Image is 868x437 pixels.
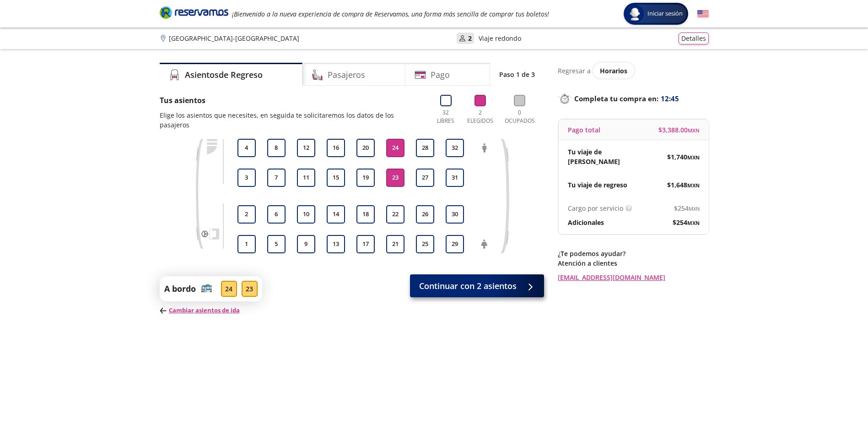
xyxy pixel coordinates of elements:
button: 21 [386,235,404,253]
p: Adicionales [568,218,604,227]
small: MXN [689,205,700,212]
p: Elige los asientos que necesites, en seguida te solicitaremos los datos de los pasajeros [160,110,424,130]
button: 3 [237,169,256,187]
span: Horarios [600,66,627,75]
p: Cargo por servicio [568,203,623,213]
p: Atención a clientes [558,258,709,268]
h4: Pago [431,69,450,81]
p: 32 Libres [433,109,458,125]
button: 25 [416,235,434,253]
button: 20 [356,139,375,157]
button: 24 [386,139,404,157]
button: 27 [416,169,434,187]
button: 16 [327,139,345,157]
button: 13 [327,235,345,253]
button: 23 [386,169,404,187]
button: 8 [267,139,286,157]
p: [GEOGRAPHIC_DATA] - [GEOGRAPHIC_DATA] [169,33,299,43]
div: 24 [221,281,237,297]
p: Cambiar asientos de ida [160,306,262,315]
span: $ 254 [673,218,700,227]
p: Tu viaje de [PERSON_NAME] [568,147,634,166]
span: Continuar con 2 asientos [419,280,517,292]
button: 15 [327,169,345,187]
button: 17 [356,235,375,253]
p: Viaje redondo [479,33,521,43]
button: 4 [237,139,256,157]
p: Completa tu compra en : [558,92,709,105]
span: Iniciar sesión [644,9,686,18]
button: 2 [237,205,256,224]
button: 19 [356,169,375,187]
button: 22 [386,205,404,224]
button: 14 [327,205,345,224]
p: 0 Ocupados [502,109,537,125]
div: Regresar a ver horarios [558,63,709,78]
button: 26 [416,205,434,224]
small: MXN [687,154,700,161]
p: 2 Elegidos [465,109,496,125]
button: 10 [297,205,315,224]
button: 11 [297,169,315,187]
p: Paso 1 de 3 [499,70,535,79]
p: A bordo [164,283,196,295]
span: $ 254 [674,203,700,213]
h4: Pasajeros [328,69,365,81]
button: 29 [446,235,464,253]
button: 30 [446,205,464,224]
button: 18 [356,205,375,224]
button: English [697,8,709,20]
em: ¡Bienvenido a la nueva experiencia de compra de Reservamos, una forma más sencilla de comprar tus... [232,10,549,18]
p: ¿Te podemos ayudar? [558,249,709,258]
i: Brand Logo [160,5,228,19]
small: MXN [687,219,700,226]
p: Tus asientos [160,95,424,106]
button: 28 [416,139,434,157]
button: 6 [267,205,286,224]
p: Regresar a [558,66,591,76]
button: 9 [297,235,315,253]
small: MXN [688,127,700,134]
a: Brand Logo [160,5,228,22]
button: 5 [267,235,286,253]
span: $ 1,648 [667,180,700,190]
span: $ 1,740 [667,152,700,162]
button: 32 [446,139,464,157]
button: 12 [297,139,315,157]
p: Pago total [568,125,600,135]
button: 7 [267,169,286,187]
p: Tu viaje de regreso [568,180,627,190]
button: Continuar con 2 asientos [410,274,544,297]
small: MXN [687,182,700,189]
button: 1 [237,235,256,253]
div: 23 [242,281,258,297]
a: [EMAIL_ADDRESS][DOMAIN_NAME] [558,273,709,282]
button: 31 [446,169,464,187]
span: 12:45 [661,93,679,104]
p: 2 [468,33,472,43]
span: $ 3,388.00 [658,125,700,135]
button: Detalles [679,33,709,44]
h4: Asientos de Regreso [185,69,263,81]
